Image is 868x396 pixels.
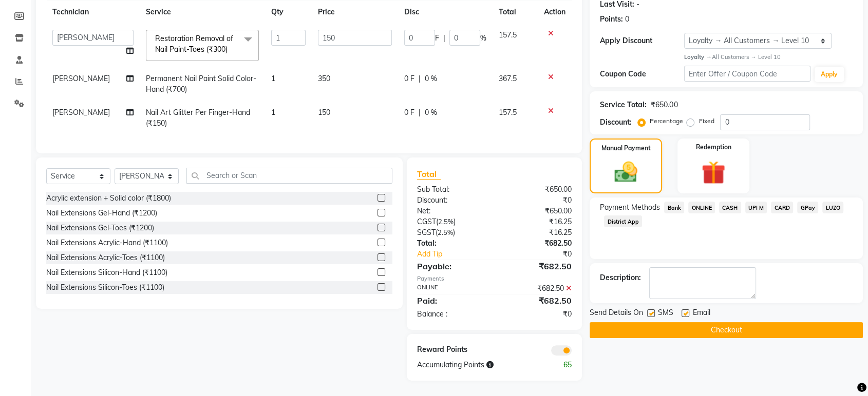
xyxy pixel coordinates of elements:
[692,307,710,320] span: Email
[684,53,853,62] div: All Customers → Level 10
[797,202,818,213] span: GPay
[815,67,844,82] button: Apply
[409,195,495,206] div: Discount:
[46,267,167,278] div: Nail Extensions Silicon-Hand (₹1100)
[495,216,580,227] div: ₹16.25
[771,202,793,213] span: CARD
[537,360,579,370] div: 65
[271,74,275,83] span: 1
[409,344,495,355] div: Reward Points
[417,274,572,283] div: Payments
[601,144,651,153] label: Manual Payment
[684,66,810,82] input: Enter Offer / Coupon Code
[435,33,439,44] span: F
[493,1,538,24] th: Total
[590,307,643,320] span: Send Details On
[600,202,660,213] span: Payment Methods
[684,53,711,61] strong: Loyalty →
[409,216,495,227] div: ( )
[538,1,572,24] th: Action
[495,195,580,206] div: ₹0
[664,202,684,213] span: Bank
[318,74,330,83] span: 350
[318,108,330,117] span: 150
[822,202,843,213] span: LUZO
[46,252,165,263] div: Nail Extensions Acrylic-Toes (₹1100)
[688,202,715,213] span: ONLINE
[495,184,580,195] div: ₹650.00
[600,35,684,46] div: Apply Discount
[417,217,436,226] span: CGST
[312,1,398,24] th: Price
[651,100,677,110] div: ₹650.00
[409,283,495,294] div: ONLINE
[146,108,250,128] span: Nail Art Glitter Per Finger-Hand (₹150)
[600,272,641,283] div: Description:
[46,208,157,219] div: Nail Extensions Gel-Hand (₹1200)
[46,1,140,24] th: Technician
[404,73,414,84] span: 0 F
[495,238,580,249] div: ₹682.50
[438,217,454,226] span: 2.5%
[508,249,579,260] div: ₹0
[590,322,863,338] button: Checkout
[409,260,495,272] div: Payable:
[46,282,164,293] div: Nail Extensions Silicon-Toes (₹1100)
[495,260,580,272] div: ₹682.50
[419,73,421,84] span: |
[604,215,642,227] span: District App
[409,360,537,370] div: Accumulating Points
[600,117,632,128] div: Discount:
[699,116,714,126] label: Fixed
[409,227,495,238] div: ( )
[600,100,647,110] div: Service Total:
[409,184,495,195] div: Sub Total:
[694,158,732,188] img: _gift.svg
[228,45,232,54] a: x
[52,108,110,117] span: [PERSON_NAME]
[600,69,684,80] div: Coupon Code
[46,237,168,248] div: Nail Extensions Acrylic-Hand (₹1100)
[409,309,495,320] div: Balance :
[607,159,644,185] img: _cash.svg
[495,309,580,320] div: ₹0
[719,202,741,213] span: CASH
[495,227,580,238] div: ₹16.25
[46,193,171,204] div: Acrylic extension + Solid color (₹1800)
[409,206,495,216] div: Net:
[265,1,312,24] th: Qty
[398,1,493,24] th: Disc
[140,1,265,24] th: Service
[409,294,495,307] div: Paid:
[650,116,683,126] label: Percentage
[499,30,517,39] span: 157.5
[600,14,623,25] div: Points:
[417,228,436,237] span: SGST
[52,74,110,83] span: [PERSON_NAME]
[480,33,486,44] span: %
[495,283,580,294] div: ₹682.50
[495,294,580,307] div: ₹682.50
[146,74,256,94] span: Permanent Nail Paint Solid Color-Hand (₹700)
[499,108,517,117] span: 157.5
[409,238,495,249] div: Total:
[495,206,580,216] div: ₹650.00
[404,107,414,118] span: 0 F
[499,74,517,83] span: 367.5
[625,14,629,25] div: 0
[425,107,437,118] span: 0 %
[186,168,392,184] input: Search or Scan
[409,249,508,260] a: Add Tip
[695,143,731,152] label: Redemption
[443,33,445,44] span: |
[425,73,437,84] span: 0 %
[417,169,441,180] span: Total
[745,202,767,213] span: UPI M
[155,34,233,54] span: Restoration Removal of Nail Paint-Toes (₹300)
[271,108,275,117] span: 1
[658,307,673,320] span: SMS
[438,228,453,236] span: 2.5%
[46,223,154,233] div: Nail Extensions Gel-Toes (₹1200)
[419,107,421,118] span: |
